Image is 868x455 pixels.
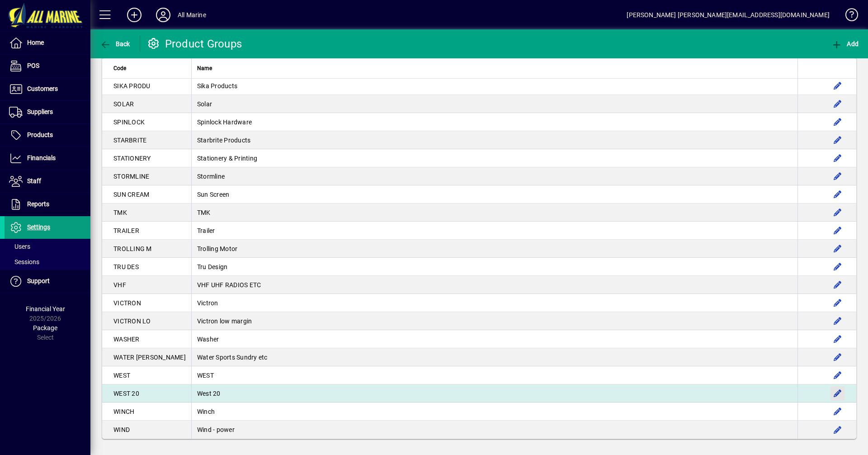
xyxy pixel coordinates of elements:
td: SIKA PRODU [102,77,191,95]
td: WEST 20 [102,384,191,403]
td: Victron low margin [191,312,797,330]
a: Products [5,124,90,147]
td: WIND [102,421,191,439]
a: Staff [5,170,90,193]
button: Edit [830,151,845,166]
a: Sessions [5,254,90,270]
a: Knowledge Base [839,2,857,31]
button: Edit [830,314,845,328]
button: Edit [830,79,845,93]
td: Spinlock Hardware [191,113,797,131]
a: Customers [5,78,90,100]
td: WATER [PERSON_NAME] [102,348,191,366]
td: Trolling Motor [191,240,797,258]
span: Financial Year [26,305,65,313]
button: Edit [830,133,845,147]
td: TROLLING M [102,240,191,258]
td: Water Sports Sundry etc [191,348,797,366]
td: SUN CREAM [102,185,191,204]
span: POS [27,62,39,69]
span: Reports [27,200,49,208]
button: Edit [830,223,845,238]
button: Edit [830,368,845,383]
td: Wind - power [191,421,797,439]
span: Sessions [9,258,39,265]
td: STORMLINE [102,167,191,185]
td: VICTRON LO [102,312,191,330]
span: Add [831,40,859,47]
a: Financials [5,147,90,170]
td: Stormline [191,167,797,185]
td: TRU DES [102,258,191,276]
button: Edit [830,350,845,365]
td: VICTRON [102,294,191,312]
span: Support [27,277,50,284]
td: Starbrite Products [191,131,797,149]
a: Suppliers [5,101,90,123]
button: Edit [830,296,845,310]
button: Back [98,36,132,52]
td: VHF UHF RADIOS ETC [191,276,797,294]
a: POS [5,55,90,77]
td: WEST [191,366,797,384]
span: Code [113,63,126,73]
button: Edit [830,278,845,292]
td: SOLAR [102,95,191,113]
div: All Marine [178,8,206,22]
div: Product Groups [147,37,242,51]
td: Victron [191,294,797,312]
td: VHF [102,276,191,294]
td: Washer [191,330,797,348]
button: Edit [830,205,845,220]
td: SHACKLE [102,59,191,77]
a: Support [5,270,90,293]
td: SPINLOCK [102,113,191,131]
span: Financials [27,154,56,161]
td: Sika Products [191,77,797,95]
button: Edit [830,332,845,346]
td: Tru Design [191,258,797,276]
td: West 20 [191,384,797,403]
span: Back [100,40,130,47]
td: WEST [102,366,191,384]
button: Edit [830,115,845,129]
span: Customers [27,85,58,92]
button: Edit [830,260,845,274]
span: Name [197,63,212,73]
td: Solar [191,95,797,113]
span: Settings [27,223,50,231]
td: WASHER [102,330,191,348]
button: Edit [830,97,845,111]
button: Edit [830,386,845,401]
span: Suppliers [27,108,53,115]
td: STATIONERY [102,149,191,167]
td: TRAILER [102,222,191,240]
a: Reports [5,193,90,216]
button: Add [120,7,149,23]
app-page-header-button: Back [90,36,140,52]
td: STARBRITE [102,131,191,149]
span: Users [9,243,30,250]
td: Sun Screen [191,185,797,204]
a: Home [5,32,90,54]
td: TMK [102,204,191,222]
button: Edit [830,242,845,256]
td: Winch [191,403,797,421]
span: Products [27,131,53,138]
td: WINCH [102,403,191,421]
span: Staff [27,177,41,185]
span: Package [33,324,57,332]
div: [PERSON_NAME] [PERSON_NAME][EMAIL_ADDRESS][DOMAIN_NAME] [627,8,830,22]
button: Edit [830,404,845,419]
button: Edit [830,422,845,437]
td: TMK [191,204,797,222]
a: Users [5,239,90,254]
button: Edit [830,169,845,184]
button: Profile [149,7,178,23]
button: Add [829,36,861,52]
td: Stationery & Printing [191,149,797,167]
button: Edit [830,187,845,202]
td: Trailer [191,222,797,240]
span: Home [27,39,44,46]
